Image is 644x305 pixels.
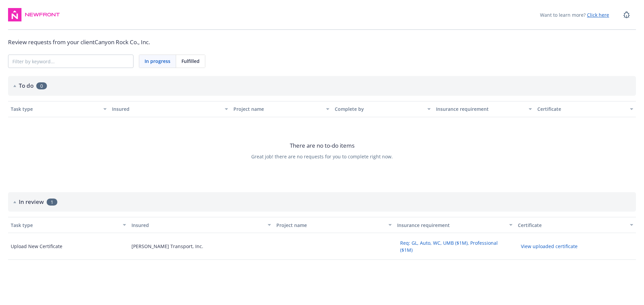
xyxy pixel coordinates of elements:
div: Task type [11,222,119,229]
div: Review requests from your client Canyon Rock Co., Inc. [8,38,636,47]
div: Project name [276,222,384,229]
button: Insurance requirement [394,217,515,233]
button: Insurance requirement [433,101,535,117]
div: Upload New Certificate [11,243,62,250]
button: Project name [274,217,394,233]
div: Task type [11,105,99,112]
h2: To do [19,81,34,90]
input: Filter by keyword... [8,55,133,68]
div: Project name [233,105,322,112]
button: View uploaded certificate [518,241,581,251]
span: 1 [47,199,57,206]
h2: In review [19,198,44,206]
div: Insured [131,222,264,229]
button: Req: GL, Auto, WC, UMB ($1M), Professional ($1M) [397,238,513,255]
div: Certificate [537,105,626,112]
button: Insured [129,217,274,233]
img: Newfront Logo [24,11,61,18]
div: [PERSON_NAME] Transport, Inc. [131,243,203,250]
button: Certificate [515,217,636,233]
div: Insured [112,105,221,112]
button: Complete by [332,101,433,117]
div: Insurance requirement [397,222,505,229]
span: There are no to-do items [290,141,355,150]
button: Task type [8,101,109,117]
a: Report a Bug [620,8,633,21]
span: Fulfilled [181,58,200,65]
span: Want to learn more? [540,11,609,18]
button: Insured [109,101,231,117]
button: Certificate [535,101,636,117]
span: 0 [36,82,47,89]
button: Project name [231,101,332,117]
img: navigator-logo.svg [8,8,21,21]
span: Great job! there are no requests for you to complete right now. [251,153,393,160]
button: Task type [8,217,129,233]
span: In progress [145,58,170,65]
div: Complete by [335,105,423,112]
div: Certificate [518,222,626,229]
a: Click here [587,12,609,18]
div: Insurance requirement [436,105,525,112]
